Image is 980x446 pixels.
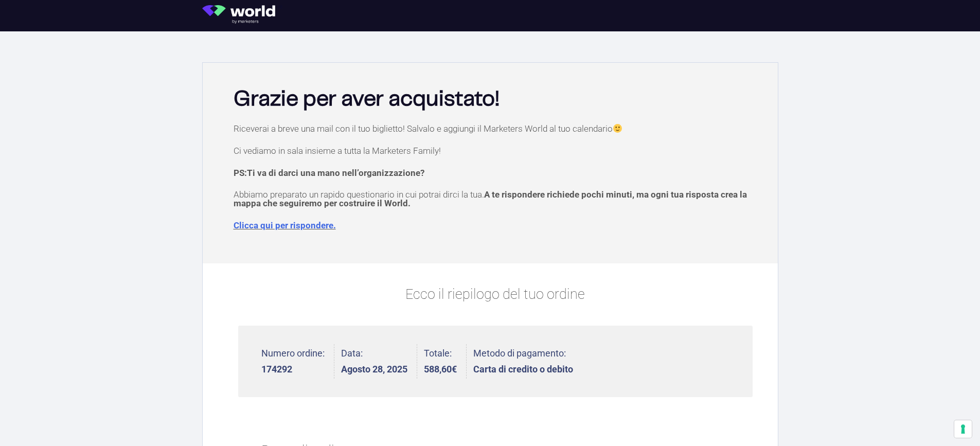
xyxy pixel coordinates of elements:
p: Riceverai a breve una mail con il tuo biglietto! Salvalo e aggiungi il Marketers World al tuo cal... [234,124,757,133]
button: Le tue preferenze relative al consenso per le tecnologie di tracciamento [954,420,972,438]
strong: Agosto 28, 2025 [341,365,407,374]
p: Ci vediamo in sala insieme a tutta la Marketers Family! [234,147,757,155]
strong: PS: [234,168,424,178]
img: 🙂 [613,124,622,133]
li: Data: [341,344,417,379]
strong: 174292 [261,365,325,374]
strong: Carta di credito o debito [473,365,573,374]
b: Grazie per aver acquistato! [234,89,500,110]
span: € [452,364,457,374]
bdi: 588,60 [424,364,457,374]
li: Totale: [424,344,467,379]
li: Numero ordine: [261,344,334,379]
span: A te rispondere richiede pochi minuti, ma ogni tua risposta crea la mappa che seguiremo per costr... [234,189,747,208]
span: Ti va di darci una mano nell’organizzazione? [247,168,424,178]
li: Metodo di pagamento: [473,344,573,379]
p: Abbiamo preparato un rapido questionario in cui potrai dirci la tua. [234,190,757,208]
a: Clicca qui per rispondere. [234,220,336,230]
p: Ecco il riepilogo del tuo ordine [238,284,753,305]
